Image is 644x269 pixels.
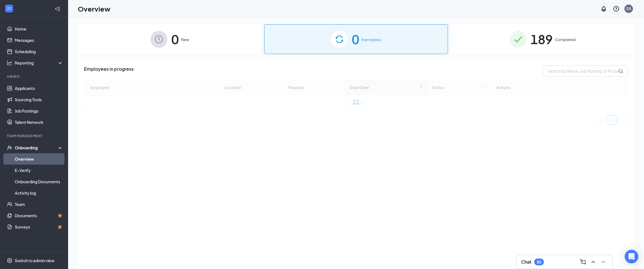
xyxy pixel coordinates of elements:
span: In progress [361,37,381,42]
a: Sourcing Tools [15,94,63,105]
a: Talent Network [15,117,63,128]
svg: Settings [7,258,12,263]
div: Switch to admin view [15,258,54,263]
svg: Notifications [600,5,607,12]
span: New [181,37,189,42]
div: Team Management [7,134,62,138]
button: ChevronUp [589,257,598,266]
h3: Chat [521,259,531,265]
h1: Overview [78,4,110,14]
div: Onboarding [15,145,58,150]
div: Open Intercom Messenger [625,250,638,263]
span: Completed [555,37,576,42]
span: Employees in progress [84,65,134,77]
a: Applicants [15,83,63,94]
svg: Minimize [600,259,607,265]
a: Onboarding Documents [15,176,63,187]
svg: Analysis [7,60,12,66]
svg: QuestionInfo [613,5,620,12]
a: Home [15,23,63,35]
input: Search by Name, Job Posting, or Process [543,65,628,77]
a: E-Verify [15,165,63,176]
div: 80 [537,260,541,264]
div: Hiring [7,74,62,79]
a: Overview [15,153,63,165]
svg: ChevronUp [590,259,597,265]
span: 189 [531,29,553,49]
a: Activity log [15,187,63,199]
svg: WorkstreamLogo [6,6,12,11]
div: DS [626,6,631,11]
a: SurveysCrown [15,221,63,233]
div: Reporting [15,60,64,66]
button: ComposeMessage [578,257,588,266]
svg: ComposeMessage [580,259,586,265]
button: Minimize [599,257,608,266]
a: DocumentsCrown [15,210,63,221]
span: 0 [352,29,359,49]
svg: Collapse [55,6,60,12]
svg: UserCheck [7,145,12,150]
a: Job Postings [15,105,63,117]
a: Team [15,199,63,210]
a: Messages [15,35,63,46]
span: 0 [171,29,179,49]
a: Scheduling [15,46,63,57]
